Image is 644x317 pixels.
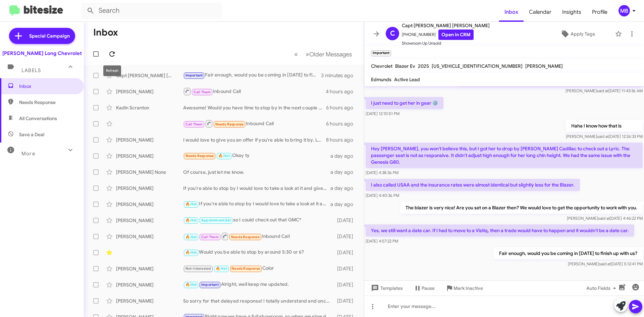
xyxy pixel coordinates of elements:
p: Fair enough, would you be coming in [DATE] to finish up with us? [494,247,643,259]
div: Color [183,265,334,272]
div: [DATE] [334,233,359,240]
div: If you're able to stop by I would love to take a look at it and give you an offer! [183,200,330,208]
span: said at [597,88,608,93]
span: [DATE] 4:38:36 PM [366,170,398,175]
button: Auto Fields [581,282,624,294]
span: Needs Response [231,235,260,239]
a: Inbox [499,2,524,22]
div: [PERSON_NAME] None [116,169,183,175]
span: Appointment Set [201,218,231,222]
div: [PERSON_NAME] [116,88,183,95]
input: Search [81,3,222,19]
div: Alright, well keep me updated. [183,281,334,288]
span: Insights [557,2,587,22]
span: Mark Inactive [453,282,483,294]
span: 🔥 Hot [185,235,197,239]
div: 6 hours ago [326,120,359,127]
span: said at [598,216,610,221]
span: 🔥 Hot [216,266,227,271]
span: Important [201,282,219,287]
span: Labels [21,67,41,73]
div: Capt [PERSON_NAME] [PERSON_NAME] [116,72,183,79]
span: » [306,50,309,58]
div: [PERSON_NAME] [116,185,183,192]
button: Next [302,47,356,61]
div: a day ago [330,169,359,175]
span: More [21,151,35,157]
span: said at [597,134,609,139]
button: Previous [290,47,302,61]
div: I would love to give you an offer if you're able to bring it by. Let me know what time works best. [183,137,326,143]
span: 🔥 Hot [185,218,197,222]
span: Needs Response [231,266,260,271]
div: [PERSON_NAME] [116,217,183,224]
span: [US_VEHICLE_IDENTIFICATION_NUMBER] [432,63,523,69]
div: Kadin Scranton [116,104,183,111]
div: So sorry for that delayed response! I totally understand and once you get your service handled an... [183,298,334,304]
span: All Conversations [19,115,57,122]
div: 6 hours ago [326,104,359,111]
span: 🔥 Hot [218,154,230,158]
span: Important [185,73,203,77]
a: Profile [587,2,613,22]
span: [PHONE_NUMBER] [402,30,490,40]
span: Needs Response [19,99,76,106]
div: a day ago [330,153,359,159]
div: Inbound Call [183,119,326,128]
span: [DATE] 12:10:51 PM [366,111,399,116]
span: Needs Response [215,122,244,126]
div: Inbound Call [183,232,334,241]
button: Apply Tags [543,28,612,40]
span: Calendar [524,2,557,22]
div: [PERSON_NAME] Long Chevrolet [2,50,82,57]
span: Auto Fields [586,282,619,294]
p: Hey [PERSON_NAME], you won't believe this, but I got her to drop by [PERSON_NAME] Cadillac to che... [366,143,643,168]
span: 2025 [418,63,429,69]
div: [DATE] [334,281,359,288]
div: a day ago [330,201,359,208]
span: Pause [422,282,435,294]
button: Templates [364,282,408,294]
span: 🔥 Hot [185,250,197,255]
span: C [390,28,395,39]
span: [DATE] 4:40:36 PM [366,193,399,198]
nav: Page navigation example [290,47,356,61]
div: [DATE] [334,265,359,272]
span: Call Them [185,122,203,126]
div: a day ago [330,185,359,192]
span: Call Them [194,90,211,94]
span: 🔥 Hot [185,202,197,206]
span: Chevrolet [371,63,392,69]
span: [PERSON_NAME] [DATE] 11:43:36 AM [566,88,643,93]
span: [DATE] 4:57:22 PM [366,239,398,244]
div: Fair enough, would you be coming in [DATE] to finish up with us? [183,71,321,79]
div: Refresh [103,65,121,76]
span: Templates [370,282,403,294]
div: [PERSON_NAME] [116,265,183,272]
span: [PERSON_NAME] [DATE] 5:12:41 PM [568,261,643,266]
button: Pause [408,282,440,294]
span: [PERSON_NAME] [DATE] 12:26:33 PM [566,134,643,139]
a: Open in CRM [438,30,474,40]
div: 3 minutes ago [321,72,359,79]
a: Special Campaign [9,28,75,44]
span: Not-Interested [185,266,211,271]
span: Blazer Ev [395,63,415,69]
p: I also called USAA and the insurance rates were almost identical but slightly less for the Blazer. [366,179,580,191]
div: Of course, just let me know. [183,169,330,175]
div: [DATE] [334,249,359,256]
span: Call Them [201,235,219,239]
span: Capt [PERSON_NAME] [PERSON_NAME] [402,21,490,30]
div: [PERSON_NAME] [116,201,183,208]
span: Edmunds [371,76,391,83]
span: Inbox [19,83,76,90]
span: Showroom Up Unsold [402,40,490,47]
span: Apply Tags [571,28,595,40]
div: MB [619,5,630,16]
h1: Inbox [93,27,118,38]
span: Save a Deal [19,131,44,138]
p: The blazer is very nice! Are you set on a Blazer then? We would love to get the opportunity to wo... [400,202,643,214]
p: Haha I know how that is [566,120,643,132]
